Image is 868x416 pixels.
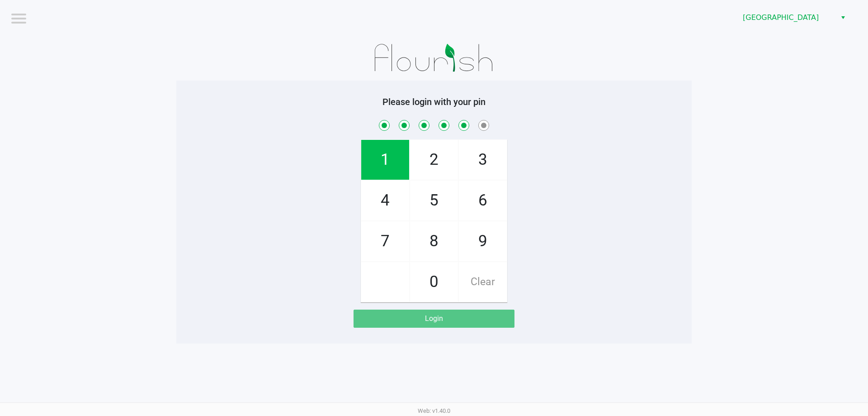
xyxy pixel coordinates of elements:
[361,140,409,180] span: 1
[459,181,507,220] span: 6
[410,221,458,261] span: 8
[361,181,409,220] span: 4
[410,181,458,220] span: 5
[361,221,409,261] span: 7
[836,10,849,26] button: Select
[183,96,685,107] h5: Please login with your pin
[459,262,507,302] span: Clear
[410,262,458,302] span: 0
[418,407,450,414] span: Web: v1.40.0
[410,140,458,180] span: 2
[459,140,507,180] span: 3
[743,12,831,23] span: [GEOGRAPHIC_DATA]
[459,221,507,261] span: 9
